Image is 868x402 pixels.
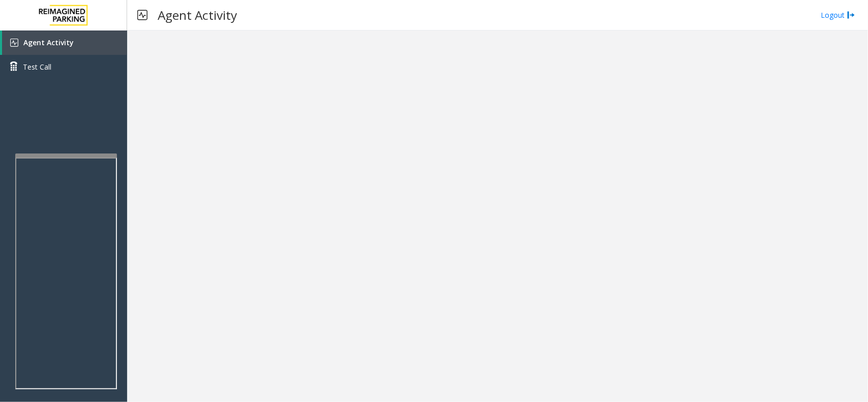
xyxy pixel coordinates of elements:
[23,38,74,47] span: Agent Activity
[153,3,242,27] h3: Agent Activity
[137,3,147,27] img: pageIcon
[10,39,18,47] img: 'icon'
[821,10,855,20] a: Logout
[23,61,51,72] span: Test Call
[847,10,855,20] img: logout
[2,30,127,55] a: Agent Activity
